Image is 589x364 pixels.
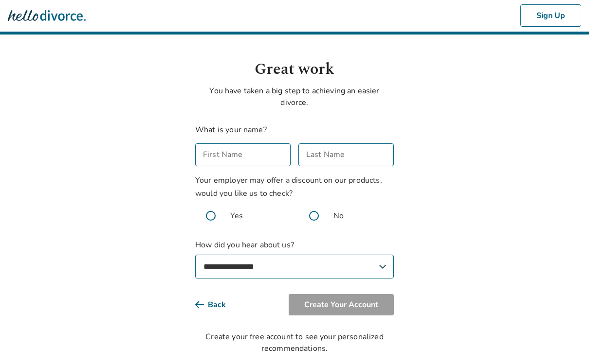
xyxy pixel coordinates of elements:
button: Sign Up [520,4,581,27]
button: Back [195,294,241,315]
div: Create your free account to see your personalized recommendations. [195,331,394,354]
span: Yes [230,210,243,222]
img: Hello Divorce Logo [8,6,86,25]
h1: Great work [195,58,394,81]
button: Create Your Account [289,294,394,315]
label: How did you hear about us? [195,239,394,278]
span: Your employer may offer a discount on our products, would you like us to check? [195,175,382,199]
iframe: Chat Widget [540,317,589,364]
label: What is your name? [195,124,267,135]
select: How did you hear about us? [195,255,394,278]
span: No [333,210,344,222]
p: You have taken a big step to achieving an easier divorce. [195,85,394,108]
